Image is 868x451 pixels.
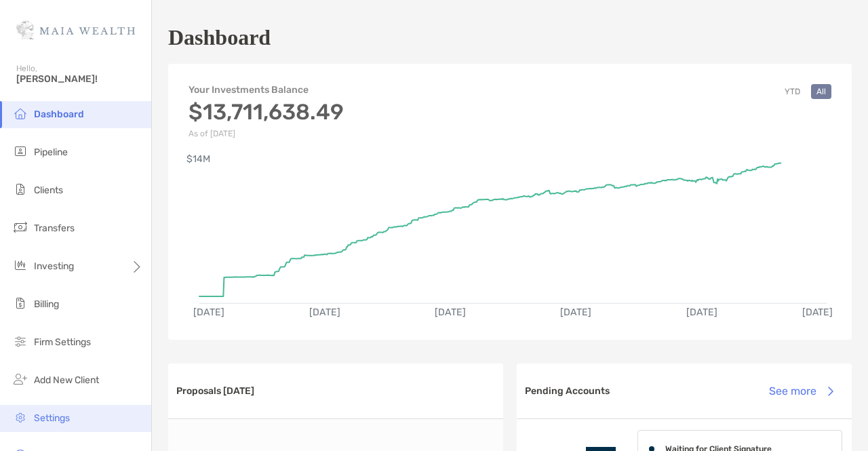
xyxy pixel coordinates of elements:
span: [PERSON_NAME]! [16,73,143,85]
p: As of [DATE] [189,129,344,138]
img: investing icon [12,257,28,273]
span: Add New Client [34,374,99,386]
img: dashboard icon [12,105,28,121]
img: billing icon [12,295,28,311]
img: clients icon [12,181,28,197]
text: [DATE] [309,307,340,319]
text: [DATE] [687,307,718,319]
button: All [811,84,831,99]
img: pipeline icon [12,143,28,159]
h3: Pending Accounts [525,385,610,397]
text: [DATE] [435,307,467,319]
button: See more [758,376,844,406]
button: YTD [779,84,806,99]
h3: Proposals [DATE] [176,385,254,397]
span: Clients [34,184,63,196]
img: settings icon [12,409,28,425]
img: firm-settings icon [12,333,28,349]
text: [DATE] [803,307,834,319]
img: add_new_client icon [12,371,28,387]
h4: Your Investments Balance [189,84,344,96]
span: Pipeline [34,146,68,158]
span: Investing [34,260,74,272]
span: Firm Settings [34,336,91,348]
text: $14M [186,153,210,165]
img: transfers icon [12,219,28,235]
span: Billing [34,298,59,310]
span: Dashboard [34,109,84,120]
img: Zoe Logo [16,5,135,54]
h1: Dashboard [168,25,271,50]
span: Settings [34,412,70,424]
text: [DATE] [193,307,224,319]
h3: $13,711,638.49 [189,99,344,125]
span: Transfers [34,222,75,234]
text: [DATE] [561,307,592,319]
